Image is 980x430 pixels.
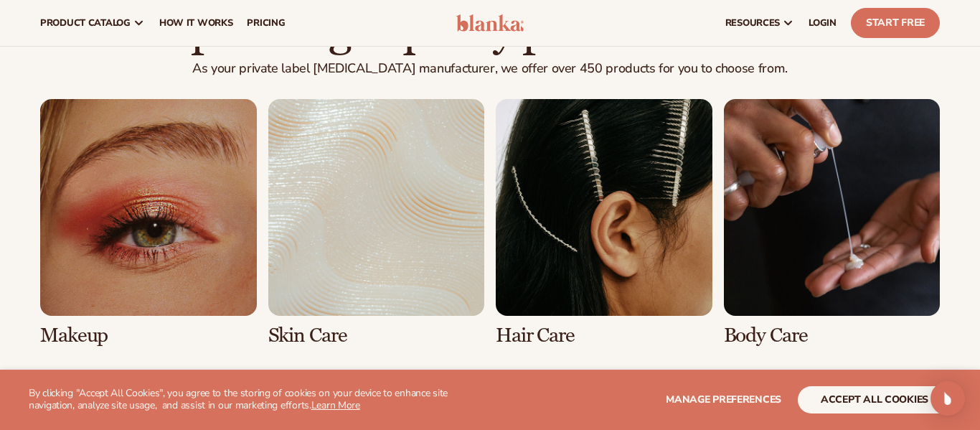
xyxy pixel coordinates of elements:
span: resources [725,17,780,29]
a: Learn More [311,398,360,412]
span: product catalog [40,17,131,29]
div: 3 / 8 [496,99,712,346]
span: Manage preferences [666,393,781,406]
h2: Explore high-quality product formulas [40,7,940,55]
h3: Body Care [724,324,941,347]
h3: Hair Care [496,324,712,347]
div: Open Intercom Messenger [930,381,965,416]
div: 1 / 8 [40,99,257,346]
h3: Skin Care [268,324,485,347]
span: How It Works [159,17,233,29]
div: 4 / 8 [724,99,941,346]
a: Start Free [851,8,940,38]
h3: Makeup [40,324,257,347]
button: Manage preferences [666,386,781,413]
span: pricing [247,17,285,29]
div: 2 / 8 [268,99,485,346]
img: logo [456,14,524,32]
span: LOGIN [809,17,837,29]
p: As your private label [MEDICAL_DATA] manufacturer, we offer over 450 products for you to choose f... [40,61,940,77]
button: accept all cookies [798,386,951,413]
p: By clicking "Accept All Cookies", you agree to the storing of cookies on your device to enhance s... [29,388,489,412]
